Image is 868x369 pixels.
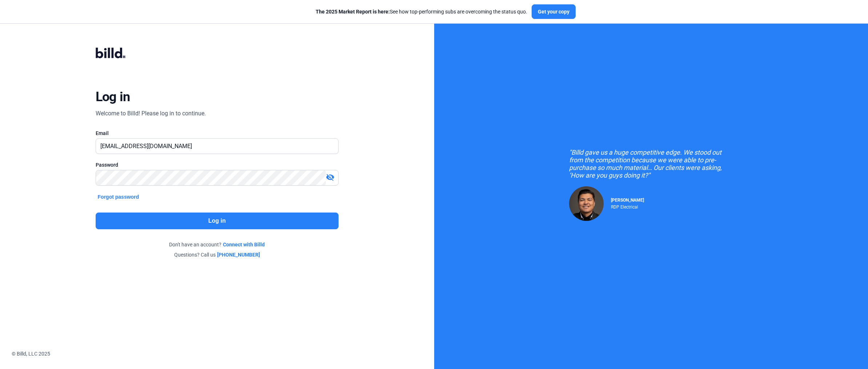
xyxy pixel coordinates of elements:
div: "Billd gave us a huge competitive edge. We stood out from the competition because we were able to... [569,148,733,179]
div: RDP Electrical [611,203,644,210]
div: Questions? Call us [96,251,339,258]
mat-icon: visibility_off [326,173,335,182]
div: Don't have an account? [96,241,339,248]
div: Password [96,161,339,168]
span: [PERSON_NAME] [611,198,644,203]
button: Get your copy [532,4,576,19]
button: Forgot password [96,193,141,201]
div: See how top-performing subs are overcoming the status quo. [316,8,527,15]
span: The 2025 Market Report is here: [316,9,390,15]
img: Raul Pacheco [569,186,604,221]
button: Log in [96,213,339,229]
div: Log in [96,89,130,105]
div: Email [96,130,339,137]
a: Connect with Billd [223,241,265,248]
div: Welcome to Billd! Please log in to continue. [96,109,206,118]
a: [PHONE_NUMBER] [217,251,260,258]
